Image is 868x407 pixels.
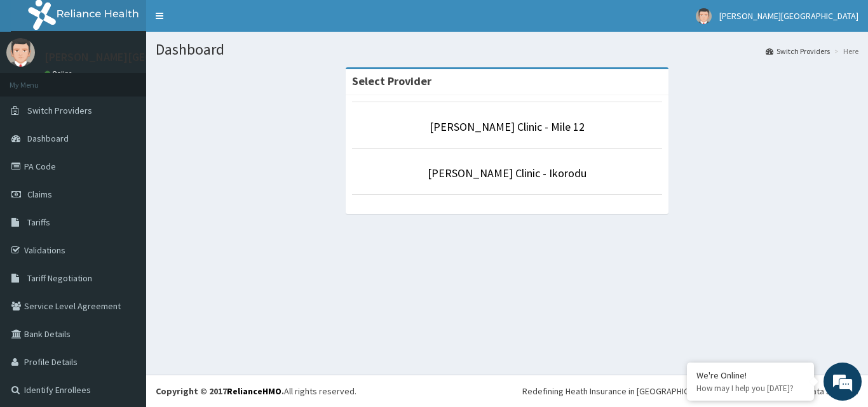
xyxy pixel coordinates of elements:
div: Redefining Heath Insurance in [GEOGRAPHIC_DATA] using Telemedicine and Data Science! [522,385,858,397]
a: [PERSON_NAME] Clinic - Mile 12 [430,119,585,134]
a: Switch Providers [766,46,830,57]
li: Here [831,46,858,57]
span: [PERSON_NAME][GEOGRAPHIC_DATA] [719,10,858,22]
span: Tariff Negotiation [27,272,92,284]
span: Claims [27,189,52,200]
strong: Copyright © 2017 . [156,385,284,397]
img: User Image [6,38,35,67]
p: How may I help you today? [696,383,804,394]
span: Tariffs [27,217,50,228]
strong: Select Provider [352,74,431,88]
a: Online [44,69,75,78]
span: Switch Providers [27,105,92,116]
a: [PERSON_NAME] Clinic - Ikorodu [428,166,587,180]
span: Dashboard [27,133,69,144]
img: User Image [696,8,712,24]
footer: All rights reserved. [146,375,868,407]
div: We're Online! [696,370,804,381]
h1: Dashboard [156,41,858,58]
p: [PERSON_NAME][GEOGRAPHIC_DATA] [44,51,233,63]
a: RelianceHMO [227,385,281,397]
